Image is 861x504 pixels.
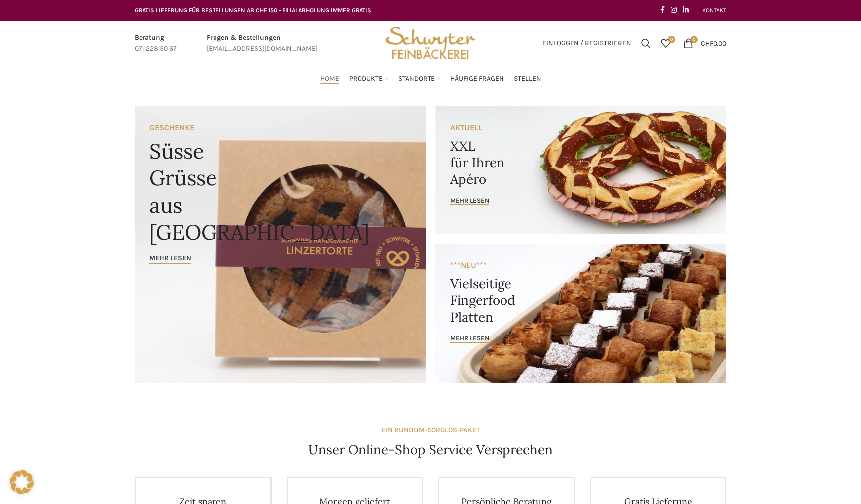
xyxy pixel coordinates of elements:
[135,32,177,55] a: Infobox link
[382,21,479,66] img: Bäckerei Schwyter
[668,3,680,17] a: Instagram social link
[702,7,726,14] span: KONTAKT
[382,426,480,434] strong: EIN RUNDUM-SORGLOS-PAKET
[514,69,541,88] a: Stellen
[701,39,713,47] span: CHF
[398,74,435,84] span: Standorte
[701,39,726,47] bdi: 0.00
[349,74,383,84] span: Produkte
[678,33,731,53] a: 0 CHF0.00
[435,244,726,383] a: Banner link
[435,106,726,234] a: Banner link
[450,74,504,84] span: Häufige Fragen
[680,3,692,17] a: Linkedin social link
[656,33,676,53] a: 0
[657,3,668,17] a: Facebook social link
[320,74,339,84] span: Home
[135,106,426,383] a: Banner link
[349,69,388,88] a: Produkte
[656,33,676,53] div: Meine Wunschliste
[398,69,440,88] a: Standorte
[382,38,479,47] a: Site logo
[636,33,656,53] a: Suchen
[537,33,636,53] a: Einloggen / Registrieren
[668,36,675,43] span: 0
[690,36,698,43] span: 0
[320,69,339,88] a: Home
[697,0,731,20] div: Secondary navigation
[207,32,318,55] a: Infobox link
[308,441,553,459] h4: Unser Online-Shop Service Versprechen
[542,40,631,47] span: Einloggen / Registrieren
[514,74,541,84] span: Stellen
[135,7,371,14] span: GRATIS LIEFERUNG FÜR BESTELLUNGEN AB CHF 150 - FILIALABHOLUNG IMMER GRATIS
[702,0,726,20] a: KONTAKT
[450,69,504,88] a: Häufige Fragen
[130,69,731,88] div: Main navigation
